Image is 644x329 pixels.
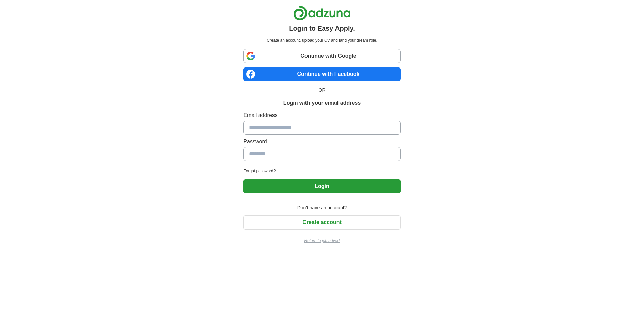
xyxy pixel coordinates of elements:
h1: Login with your email address [283,99,361,107]
a: Continue with Google [243,49,400,63]
a: Forgot password? [243,168,400,174]
a: Continue with Facebook [243,67,400,81]
span: Don't have an account? [293,204,351,211]
button: Login [243,179,400,193]
p: Create an account, upload your CV and land your dream role. [245,37,399,43]
button: Create account [243,215,400,230]
a: Create account [243,219,400,225]
img: Adzuna logo [293,5,351,21]
h1: Login to Easy Apply. [289,23,355,33]
a: Return to job advert [243,238,400,244]
label: Email address [243,111,400,119]
label: Password [243,138,400,146]
span: OR [315,87,330,94]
